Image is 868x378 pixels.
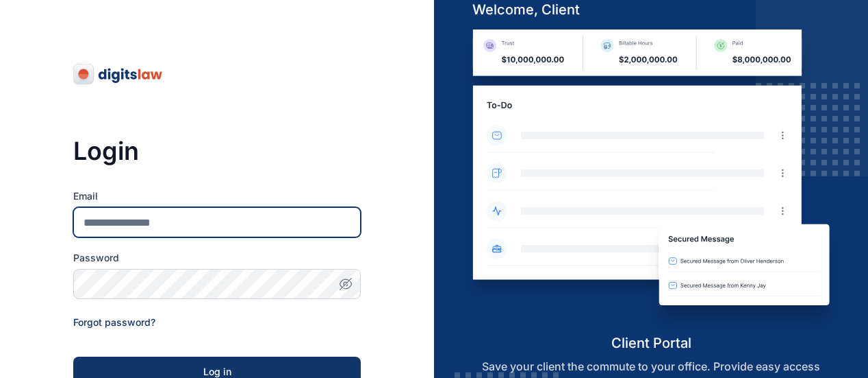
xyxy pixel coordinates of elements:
[73,137,361,165] h3: Login
[73,63,164,85] img: digitslaw-logo
[73,189,361,203] label: Email
[461,333,841,353] h5: client portal
[73,316,155,328] a: Forgot password?
[73,251,361,265] label: Password
[461,29,841,333] img: client-portal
